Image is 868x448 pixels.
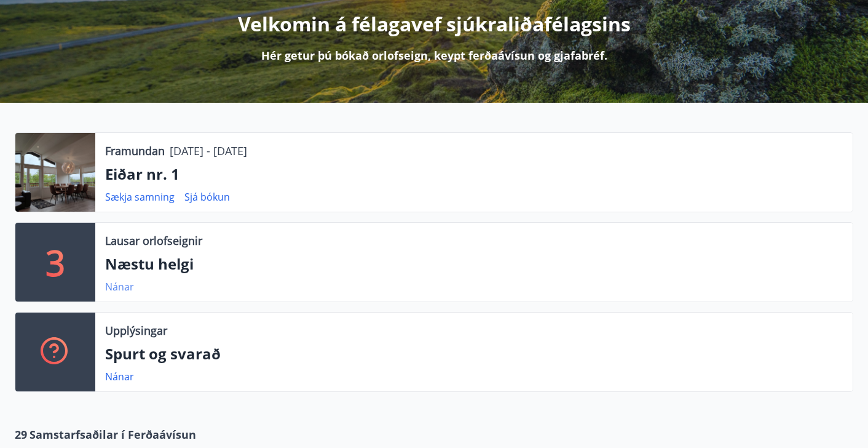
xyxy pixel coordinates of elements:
p: Eiðar nr. 1 [105,164,843,185]
p: 3 [45,239,65,286]
p: Framundan [105,143,165,159]
p: Spurt og svarað [105,343,843,364]
span: 29 [15,426,27,442]
p: Upplýsingar [105,322,167,338]
p: Næstu helgi [105,254,843,274]
a: Sækja samning [105,190,175,204]
p: Lausar orlofseignir [105,233,202,249]
p: Hér getur þú bókað orlofseign, keypt ferðaávísun og gjafabréf. [261,47,607,63]
a: Nánar [105,370,134,383]
p: Velkomin á félagavef sjúkraliðafélagsins [238,10,631,38]
p: [DATE] - [DATE] [170,143,247,159]
span: Samstarfsaðilar í Ferðaávísun [30,426,196,442]
a: Sjá bókun [184,190,230,204]
a: Nánar [105,280,134,294]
